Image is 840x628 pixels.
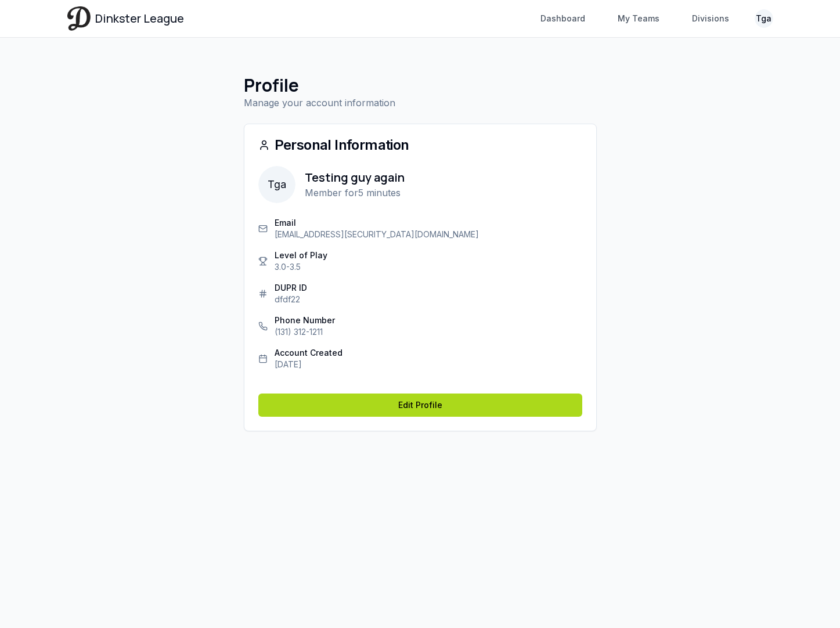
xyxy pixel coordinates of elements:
p: Level of Play [275,250,327,261]
button: Tga [755,9,773,28]
p: Account Created [275,347,343,359]
a: My Teams [611,8,666,29]
h2: Testing guy again [305,169,405,186]
a: Dinkster League [67,6,184,30]
a: Dashboard [533,8,592,29]
p: 3.0-3.5 [275,261,327,273]
a: Edit Profile [258,394,582,417]
p: dfdf22 [275,294,307,305]
p: Manage your account information [244,96,597,110]
p: (131) 312-1211 [275,326,335,338]
iframe: chat widget [785,576,823,611]
a: Divisions [685,8,736,29]
p: DUPR ID [275,282,307,294]
p: [DATE] [275,359,343,370]
p: Email [275,217,479,229]
p: Phone Number [275,315,335,326]
span: Tga [258,166,295,203]
p: [EMAIL_ADDRESS][SECURITY_DATA][DOMAIN_NAME] [275,229,479,240]
div: Personal Information [258,138,582,152]
h1: Profile [244,75,597,96]
img: Dinkster [67,6,91,30]
p: Member for 5 minutes [305,186,405,200]
span: Dinkster League [95,10,184,27]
